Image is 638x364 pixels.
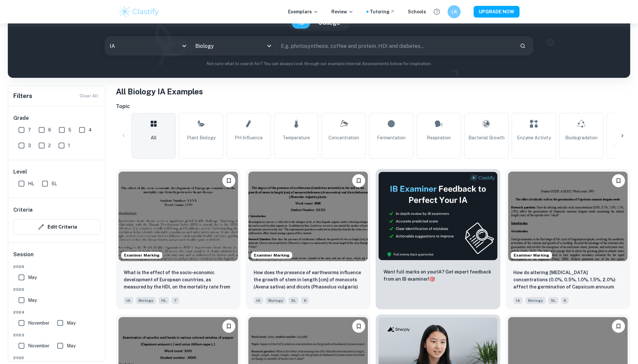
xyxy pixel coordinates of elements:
span: Concentration [328,134,359,141]
span: 4 [89,126,92,133]
button: Bookmark [352,320,365,333]
button: LK [448,5,461,18]
span: 7 [172,297,179,304]
button: Search [517,40,528,51]
span: IA [513,297,523,304]
button: Help and Feedback [431,6,442,17]
span: November [28,342,49,349]
h6: LK [451,8,458,15]
button: Bookmark [352,174,365,187]
span: 1 [68,142,70,149]
span: 2026 [13,264,101,270]
span: IA [254,297,263,304]
p: Not sure what to search for? You can always look through our example Internal Assessments below f... [13,61,625,67]
span: 5 [68,126,71,133]
span: Respiration [427,134,451,141]
p: How do altering salicylic acid concentrations (0.0%, 0.5%, 1.0%, 1.5%, 2.0%) affect the germinati... [513,269,622,291]
span: HL [159,297,169,304]
span: Biology [136,297,156,304]
button: Open [265,41,274,50]
a: Examiner MarkingBookmarkHow does the presence of earthworms influence the growth of stem in lengt... [246,169,370,309]
span: Plant Biology [187,134,215,141]
a: Examiner MarkingBookmarkWhat is the effect of the socio-economic development of European countrie... [116,169,241,309]
span: Enzyme Activity [517,134,551,141]
img: Biology IA example thumbnail: How does the presence of earthworms infl [248,172,368,261]
span: 6 [561,297,569,304]
span: Bacterial Growth [468,134,505,141]
a: ThumbnailWant full marks on yourIA? Get expert feedback from an IB examiner! [376,169,500,309]
span: May [28,274,37,281]
button: Bookmark [222,320,235,333]
span: 6 [301,297,309,304]
span: 2022 [13,355,101,361]
span: Biodegradation [565,134,598,141]
p: Review [331,8,354,15]
span: 6 [48,126,51,133]
h6: Grade [13,114,101,122]
span: Examiner Marking [121,252,162,258]
h6: Topic [116,103,630,110]
a: Tutoring [370,8,395,15]
span: 2025 [13,287,101,292]
button: Bookmark [612,174,625,187]
span: SL [548,297,558,304]
h6: Criteria [13,206,33,214]
img: Thumbnail [378,172,498,260]
h6: Session [13,251,101,264]
span: HL [28,180,34,187]
span: IA [124,297,133,304]
span: All [151,134,157,141]
img: Biology IA example thumbnail: What is the effect of the socio-economic [118,172,238,261]
span: Biology [525,297,546,304]
span: SL [288,297,298,304]
span: May [28,297,37,304]
input: E.g. photosynthesis, coffee and protein, HDI and diabetes... [276,37,515,55]
span: pH Influence [235,134,263,141]
span: 2024 [13,309,101,315]
a: Schools [408,8,426,15]
span: 2023 [13,332,101,338]
h1: All Biology IA Examples [116,86,630,97]
span: Biology [266,297,286,304]
span: May [67,342,76,349]
div: IA [105,37,190,55]
span: 2 [48,142,51,149]
button: Bookmark [612,320,625,333]
span: 3 [28,142,31,149]
span: Examiner Marking [251,252,292,258]
p: Exemplars [288,8,318,15]
span: SL [51,180,57,187]
span: 7 [28,126,31,133]
span: 🎯 [429,276,435,282]
h6: Level [13,168,101,176]
img: Biology IA example thumbnail: How do altering salicylic acid concentra [508,172,628,261]
h6: Filters [13,91,32,101]
span: November [28,319,49,327]
p: How does the presence of earthworms influence the growth of stem in length [cm] of monocots (Aven... [254,269,363,291]
button: Bookmark [222,174,235,187]
span: Temperature [283,134,310,141]
button: Edit Criteria [13,219,101,235]
span: May [67,319,76,327]
img: Clastify logo [118,5,160,18]
p: What is the effect of the socio-economic development of European countries, as measured by the HD... [124,269,233,291]
p: Want full marks on your IA ? Get expert feedback from an IB examiner! [383,268,492,283]
span: Fermentation [377,134,406,141]
span: Examiner Marking [511,252,552,258]
button: UPGRADE NOW [474,6,520,18]
a: Examiner MarkingBookmarkHow do altering salicylic acid concentrations (0.0%, 0.5%, 1.0%, 1.5%, 2.... [506,169,630,309]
